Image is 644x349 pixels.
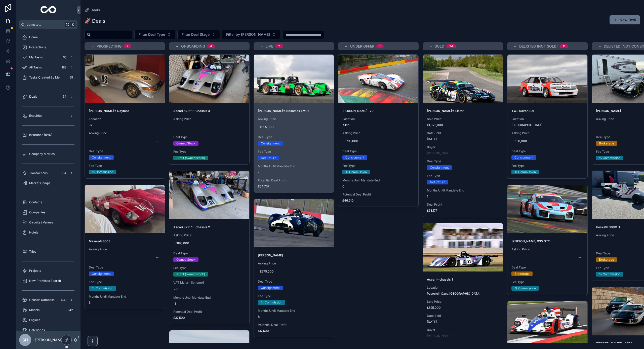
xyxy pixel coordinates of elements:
[427,123,499,127] span: £1,025,000
[89,280,161,284] span: Fee Type
[29,95,37,99] span: Deals
[19,326,77,335] a: Categories
[19,316,77,325] a: Engines
[563,44,565,48] div: 11
[610,15,640,24] button: New Deal
[29,133,52,137] span: Insurance (RVD)
[240,125,243,129] div: --
[176,257,195,262] div: Owned Stock
[29,250,36,254] span: Trips
[176,156,205,160] div: Profit (owned stock)
[511,247,583,251] span: Asking Price
[258,253,283,257] strong: [PERSON_NAME]
[599,272,620,277] div: % Commission
[92,155,111,160] div: Consignment
[29,181,50,185] span: Market Comps
[511,131,583,135] span: Asking Price
[29,152,55,156] span: Company Metrics
[430,165,449,170] div: Consignment
[342,192,414,197] span: Potential Deal Profit
[427,117,499,121] span: Sold Price
[173,225,210,229] strong: Ascari KZR-1 - Chassis 2
[379,44,381,48] div: 1
[92,170,113,174] div: % Commission
[519,44,558,49] span: Delisted (not sold)
[19,130,77,139] a: Insurance (RVD)
[19,266,77,275] a: Projects
[29,220,53,224] span: Circuits / Venues
[427,188,499,192] span: Months Until Mandate End
[19,276,77,285] a: New Premises Search
[139,32,165,37] span: Filter Deal Type
[173,135,245,139] span: Deal Type
[338,55,418,103] div: 160916_0700.jpg
[427,174,499,178] span: Fee Type
[89,164,161,168] span: Fee Type
[19,228,77,237] a: Hotels
[342,131,414,135] span: Asking Price
[599,141,614,146] div: Brokerage
[169,171,249,219] div: IMG_1252.JPG
[261,300,282,305] div: % Commission
[92,272,111,276] div: Consignment
[258,117,330,121] span: Asking Price
[427,286,499,290] span: Location
[85,185,165,233] div: WhatsApp-Image-2024-10-02-at-13.21.38.jpeg
[258,323,330,327] span: Potential Deal Profit
[596,341,632,345] strong: [PERSON_NAME]'s GT40
[423,54,503,217] a: [PERSON_NAME]'s ListerSold Price£1,025,000Date Sold[DATE]Buyer[PERSON_NAME]Deal TypeConsignmentFe...
[261,286,280,290] div: Consignment
[177,30,220,39] button: Select Button
[85,17,105,24] h1: 🚀 Deals
[156,255,159,259] div: --
[258,280,330,284] span: Deal Type
[260,125,328,129] span: £895,000
[427,109,464,113] strong: [PERSON_NAME]'s Lister
[29,35,38,39] span: Home
[430,180,445,184] div: Net Return
[210,44,212,48] div: 4
[258,184,330,188] span: £54,737
[507,185,587,233] div: 58858c0cd2e7fa0aa2d4dc4fd47a4de6461fc5bc.webp
[507,54,588,179] a: TWR Rover SD1Location[GEOGRAPHIC_DATA]Asking Price£150,000Deal TypeConsignmentFee Type% Commission
[29,65,42,69] span: All Tasks
[173,296,245,300] span: Months Until Mandate End
[19,43,77,52] a: Interactions
[427,203,499,207] span: Deal Profit
[173,302,245,306] span: 11
[173,233,245,237] span: Asking Price
[427,314,499,318] span: Date Sold
[427,278,453,281] strong: Ascari - chassis 1
[19,20,77,29] button: Jump to...K
[19,63,77,72] a: All Tasks183
[427,292,499,296] span: Pastorelli Cars, [GEOGRAPHIC_DATA]
[29,210,45,214] span: Companies
[342,117,414,121] span: Location
[71,23,75,27] span: K
[596,225,620,229] strong: Hesketh 308C-1
[29,279,61,283] span: New Premises Search
[19,33,77,42] a: Home
[19,53,77,62] a: My Tasks66
[66,307,74,313] div: 242
[599,257,614,262] div: Brokerage
[61,54,68,60] div: 66
[342,109,374,113] strong: [PERSON_NAME] T70
[258,178,330,182] span: Potential Deal Profit
[22,337,28,343] span: SH
[596,109,621,113] strong: [PERSON_NAME]
[507,55,587,103] div: image.jpeg
[258,150,330,154] span: Fee Type
[511,123,583,127] span: [GEOGRAPHIC_DATA]
[41,6,56,14] img: App logo
[427,151,451,155] span: [PERSON_NAME]
[169,171,250,324] a: Ascari KZR-1 - Chassis 2Asking Price£895,000Deal TypeOwned StockFee TypeProfit (owned stock)VAT M...
[449,44,453,48] div: 24
[342,199,414,203] span: £46,510
[173,109,210,113] strong: Ascari KZR-1 - Chassis 3
[226,32,270,37] span: Filter by [PERSON_NAME]
[513,139,581,143] span: £150,000
[578,255,581,259] div: --
[134,30,175,39] button: Select Button
[19,92,77,101] a: Deals54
